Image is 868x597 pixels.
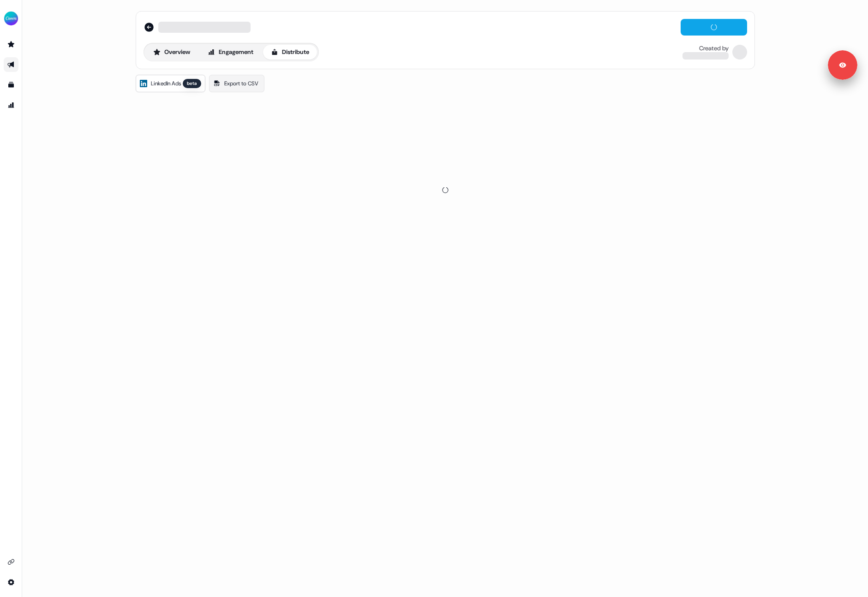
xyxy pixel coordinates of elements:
button: Engagement [200,45,261,60]
button: Overview [145,45,198,60]
a: Go to integrations [4,555,18,569]
span: LinkedIn Ads [151,79,181,88]
span: Export to CSV [224,79,258,88]
a: Go to attribution [4,98,18,113]
a: Go to templates [4,78,18,92]
a: Go to outbound experience [4,57,18,72]
a: Export to CSV [209,75,264,92]
button: Distribute [263,45,317,60]
div: beta [183,79,201,88]
a: LinkedIn Adsbeta [136,75,205,92]
a: Go to prospects [4,37,18,52]
div: Created by [699,45,729,52]
a: Go to integrations [4,575,18,590]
